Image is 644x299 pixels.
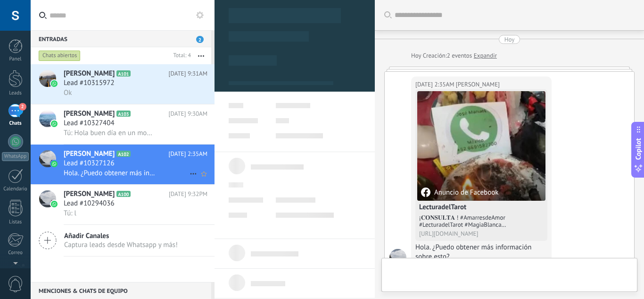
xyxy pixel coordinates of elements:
[447,51,472,60] span: 2 eventos
[31,185,215,224] a: avataricon[PERSON_NAME]A100[DATE] 9:32PMLead #10294036Tú: l
[634,138,643,160] span: Copilot
[474,51,497,60] a: Expandir
[456,80,500,89] span: Betty Beltre
[31,64,215,104] a: avataricon[PERSON_NAME]A101[DATE] 9:31AMLead #10315972Ok
[419,230,544,237] div: [URL][DOMAIN_NAME]
[419,203,544,212] h4: LecturadelTarot
[411,51,497,60] div: Creación:
[170,51,191,60] div: Total: 4
[64,209,76,218] span: Tú: l
[389,249,406,266] span: Betty Beltre
[51,120,58,127] img: icon
[415,243,547,262] div: Hola. ¿Puedo obtener más información sobre esto?
[31,282,211,299] div: Menciones & Chats de equipo
[19,103,26,111] span: 2
[116,70,130,77] span: A101
[415,80,456,89] div: [DATE] 2:35AM
[51,201,58,207] img: icon
[31,30,211,47] div: Entradas
[2,90,29,96] div: Leads
[116,111,130,117] span: A103
[64,231,178,240] span: Añadir Canales
[64,128,156,137] span: Tú: Hola buen día en un momento te escribo desde mi número personal
[417,91,545,239] a: Anuncio de FacebookLecturadelTarot¡𝐂𝐎𝐍𝐒𝐔𝐋𝐓𝐀 ! #AmarresdeAmor #LecturadelTarot #MagiaBlanca #Endul...
[64,149,115,159] span: [PERSON_NAME]
[169,149,207,159] span: [DATE] 2:35AM
[2,56,29,62] div: Panel
[2,250,29,256] div: Correo
[64,109,115,119] span: [PERSON_NAME]
[31,145,215,184] a: avataricon[PERSON_NAME]A102[DATE] 2:35AMLead #10327126Hola. ¿Puedo obtener más información sobre ...
[2,186,29,192] div: Calendario
[2,219,29,225] div: Listas
[51,80,58,87] img: icon
[169,109,207,119] span: [DATE] 9:30AM
[51,161,58,167] img: icon
[421,188,498,197] div: Anuncio de Facebook
[504,35,515,44] div: Hoy
[39,50,81,61] div: Chats abiertos
[419,214,544,228] div: ¡𝐂𝐎𝐍𝐒𝐔𝐋𝐓𝐀 ! #AmarresdeAmor #LecturadelTarot #MagiaBlanca #Endulzamientos #RetirodeBrujeria #Limpi...
[169,189,207,199] span: [DATE] 9:32PM
[64,189,115,199] span: [PERSON_NAME]
[64,78,115,88] span: Lead #10315972
[2,152,29,161] div: WhatsApp
[64,199,115,208] span: Lead #10294036
[64,69,115,78] span: [PERSON_NAME]
[2,120,29,127] div: Chats
[116,151,130,157] span: A102
[64,88,72,97] span: Ok
[169,69,207,78] span: [DATE] 9:31AM
[116,191,130,197] span: A100
[31,104,215,144] a: avataricon[PERSON_NAME]A103[DATE] 9:30AMLead #10327404Tú: Hola buen día en un momento te escribo ...
[196,36,204,43] span: 2
[64,119,115,128] span: Lead #10327404
[64,240,178,249] span: Captura leads desde Whatsapp y más!
[64,159,115,168] span: Lead #10327126
[411,51,423,60] div: Hoy
[64,169,156,178] span: Hola. ¿Puedo obtener más información sobre esto?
